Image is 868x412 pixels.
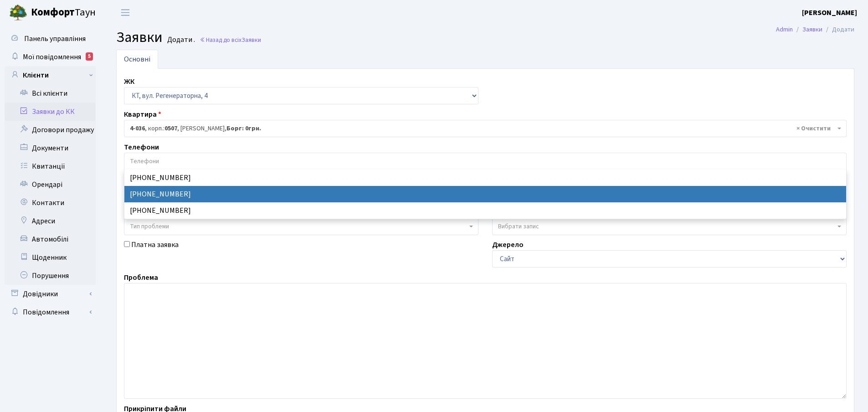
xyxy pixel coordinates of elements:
a: Клієнти [5,66,96,84]
b: 0507 [164,124,177,133]
button: Переключити навігацію [114,5,137,20]
li: [PHONE_NUMBER] [124,186,846,202]
li: [PHONE_NUMBER] [124,170,846,186]
a: Заявки [802,25,822,34]
b: 4-036 [130,124,145,133]
a: Адреси [5,212,96,230]
a: Мої повідомлення5 [5,48,96,66]
li: [PHONE_NUMBER] [124,202,846,219]
a: Всі клієнти [5,84,96,103]
a: Панель управління [5,30,96,48]
a: Договори продажу [5,121,96,139]
span: Видалити всі елементи [796,124,831,133]
a: Щоденник [5,248,96,267]
span: Заявки [116,27,163,48]
a: Контакти [5,194,96,212]
a: Назад до всіхЗаявки [200,36,261,44]
label: Проблема [124,272,158,283]
span: Таун [31,5,96,21]
span: <b>4-036</b>, корп.: <b>0507</b>, Загородня Людмила Іванівна, <b>Борг: 0грн.</b> [124,120,847,137]
a: Довідники [5,285,96,303]
a: Автомобілі [5,230,96,248]
li: Додати [822,25,854,35]
a: Повідомлення [5,303,96,321]
input: Телефони [124,153,846,170]
a: [PERSON_NAME] [802,7,857,18]
span: Панель управління [24,34,86,44]
b: [PERSON_NAME] [802,8,857,18]
span: Заявки [241,36,261,44]
span: <b>4-036</b>, корп.: <b>0507</b>, Загородня Людмила Іванівна, <b>Борг: 0грн.</b> [130,124,835,133]
label: ЖК [124,76,134,87]
label: Джерело [492,239,524,250]
a: Орендарі [5,175,96,194]
span: Мої повідомлення [23,52,81,62]
a: Admin [776,25,793,34]
span: Тип проблеми [130,222,169,231]
a: Порушення [5,267,96,285]
b: Комфорт [31,5,75,20]
a: Документи [5,139,96,157]
a: Квитанції [5,157,96,175]
span: Вибрати запис [498,222,539,231]
a: Заявки до КК [5,103,96,121]
small: Додати . [165,36,195,44]
b: Борг: 0грн. [226,124,261,133]
img: logo.png [9,4,27,22]
div: 5 [86,52,93,61]
a: Основні [116,50,158,69]
label: Телефони [124,142,159,153]
label: Квартира [124,109,161,120]
nav: breadcrumb [762,20,868,39]
label: Платна заявка [131,239,179,250]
